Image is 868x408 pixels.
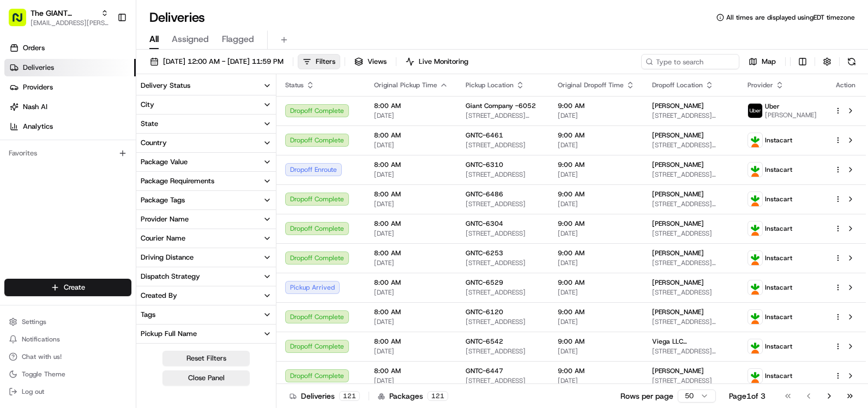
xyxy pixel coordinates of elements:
[172,33,209,46] span: Assigned
[652,249,704,257] span: [PERSON_NAME]
[466,278,503,287] span: GNTC-6529
[136,267,276,286] button: Dispatch Strategy
[4,39,136,57] a: Orders
[652,288,730,297] span: [STREET_ADDRESS]
[765,254,792,262] span: Instacart
[466,317,540,326] span: [STREET_ADDRESS]
[7,154,88,173] a: 📗Knowledge Base
[28,70,180,82] input: Clear
[316,57,335,67] span: Filters
[4,314,131,329] button: Settings
[141,291,177,301] div: Created By
[162,351,250,366] button: Reset Filters
[765,165,792,174] span: Instacart
[558,131,635,140] span: 9:00 AM
[748,251,762,265] img: profile_instacart_ahold_partner.png
[466,111,540,120] span: [STREET_ADDRESS][PERSON_NAME]
[349,54,391,69] button: Views
[401,54,473,69] button: Live Monitoring
[558,259,635,267] span: [DATE]
[11,11,33,33] img: Nash
[22,317,46,326] span: Settings
[652,219,704,228] span: [PERSON_NAME]
[652,308,704,316] span: [PERSON_NAME]
[22,158,83,169] span: Knowledge Base
[641,54,739,69] input: Type to search
[22,352,62,361] span: Chat with us!
[466,347,540,356] span: [STREET_ADDRESS]
[64,283,85,292] span: Create
[652,160,704,169] span: [PERSON_NAME]
[374,229,448,238] span: [DATE]
[367,57,387,67] span: Views
[31,19,108,27] span: [EMAIL_ADDRESS][PERSON_NAME][DOMAIN_NAME]
[558,367,635,375] span: 9:00 AM
[11,159,20,168] div: 📗
[765,136,792,145] span: Instacart
[141,176,214,186] div: Package Requirements
[37,115,138,124] div: We're available if you need us!
[4,279,131,296] button: Create
[558,249,635,257] span: 9:00 AM
[558,337,635,346] span: 9:00 AM
[652,101,704,110] span: [PERSON_NAME]
[558,101,635,110] span: 9:00 AM
[4,4,113,31] button: The GIANT Company[EMAIL_ADDRESS][PERSON_NAME][DOMAIN_NAME]
[652,367,704,375] span: [PERSON_NAME]
[22,335,60,344] span: Notifications
[765,342,792,351] span: Instacart
[31,8,97,19] button: The GIANT Company
[136,210,276,229] button: Provider Name
[620,391,673,401] p: Rows per page
[558,200,635,208] span: [DATE]
[652,278,704,287] span: [PERSON_NAME]
[290,391,360,401] div: Deliveries
[765,102,780,111] span: Uber
[103,158,175,169] span: API Documentation
[558,141,635,149] span: [DATE]
[466,141,540,149] span: [STREET_ADDRESS]
[4,367,131,382] button: Toggle Theme
[558,160,635,169] span: 9:00 AM
[4,145,131,162] div: Favorites
[748,310,762,324] img: profile_instacart_ahold_partner.png
[374,278,448,287] span: 8:00 AM
[748,369,762,383] img: profile_instacart_ahold_partner.png
[765,195,792,203] span: Instacart
[558,288,635,297] span: [DATE]
[374,288,448,297] span: [DATE]
[136,286,276,305] button: Created By
[652,347,730,356] span: [STREET_ADDRESS][PERSON_NAME]
[136,134,276,152] button: Country
[374,308,448,316] span: 8:00 AM
[149,9,205,26] h1: Deliveries
[185,107,198,121] button: Start new chat
[748,104,762,118] img: profile_uber_ahold_partner.png
[374,200,448,208] span: [DATE]
[748,192,762,206] img: profile_instacart_ahold_partner.png
[136,76,276,95] button: Delivery Status
[374,170,448,179] span: [DATE]
[136,305,276,324] button: Tags
[162,370,250,386] button: Close Panel
[141,214,189,224] div: Provider Name
[145,54,288,69] button: [DATE] 12:00 AM - [DATE] 11:59 PM
[4,384,131,399] button: Log out
[374,249,448,257] span: 8:00 AM
[558,219,635,228] span: 9:00 AM
[466,131,503,140] span: GNTC-6461
[466,367,503,375] span: GNTC-6447
[141,195,185,205] div: Package Tags
[652,317,730,326] span: [STREET_ADDRESS][PERSON_NAME]
[374,259,448,267] span: [DATE]
[374,367,448,375] span: 8:00 AM
[466,249,503,257] span: GNTC-6253
[374,160,448,169] span: 8:00 AM
[765,111,817,119] span: [PERSON_NAME]
[141,272,200,281] div: Dispatch Strategy
[748,133,762,147] img: profile_instacart_ahold_partner.png
[4,98,136,116] a: Nash AI
[652,81,703,89] span: Dropoff Location
[298,54,340,69] button: Filters
[652,200,730,208] span: [STREET_ADDRESS][PERSON_NAME]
